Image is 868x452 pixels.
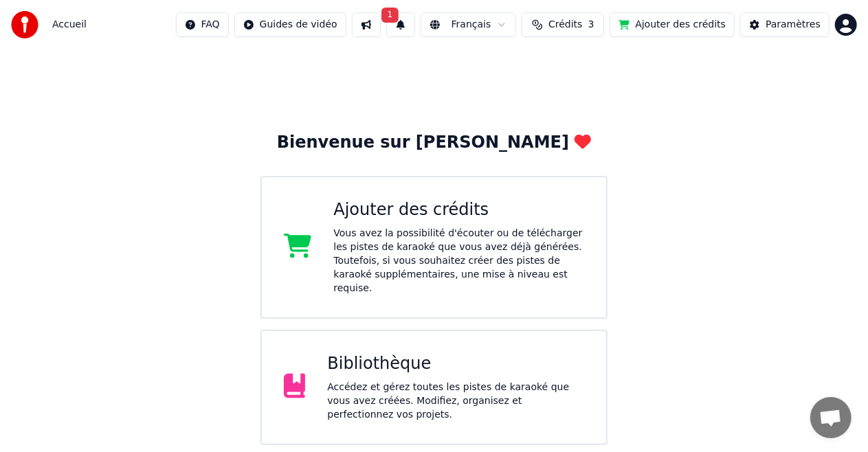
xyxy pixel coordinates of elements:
[11,11,38,38] img: youka
[386,12,415,37] button: 1
[548,18,582,32] span: Crédits
[610,12,735,37] button: Ajouter des crédits
[327,381,584,422] div: Accédez et gérez toutes les pistes de karaoké que vous avez créées. Modifiez, organisez et perfec...
[333,227,584,295] div: Vous avez la possibilité d'écouter ou de télécharger les pistes de karaoké que vous avez déjà gén...
[52,18,87,32] nav: breadcrumb
[52,18,87,32] span: Accueil
[176,12,229,37] button: FAQ
[277,132,591,154] div: Bienvenue sur [PERSON_NAME]
[522,12,604,37] button: Crédits3
[588,18,594,32] span: 3
[333,199,584,221] div: Ajouter des crédits
[810,397,852,438] a: Ouvrir le chat
[740,12,830,37] button: Paramètres
[381,8,399,23] span: 1
[234,12,346,37] button: Guides de vidéo
[766,18,821,32] div: Paramètres
[327,353,584,375] div: Bibliothèque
